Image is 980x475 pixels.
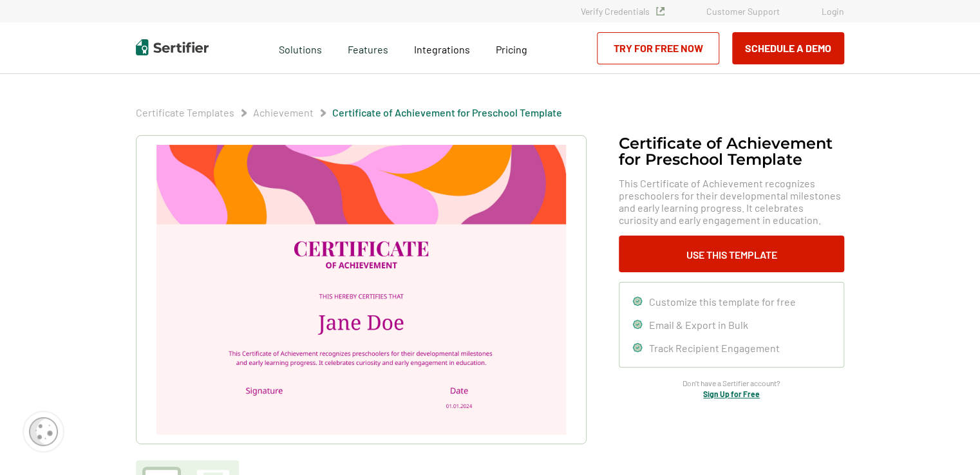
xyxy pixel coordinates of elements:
[916,413,980,475] iframe: Chat Widget
[649,319,748,331] span: Email & Export in Bulk
[348,40,388,56] span: Features
[136,106,562,119] div: Breadcrumb
[656,7,664,15] img: Verified
[649,295,796,308] span: Customize this template for free
[581,6,664,17] a: Verify Credentials
[732,32,844,64] button: Schedule a Demo
[703,389,760,398] a: Sign Up for Free
[136,106,234,118] a: Certificate Templates
[597,32,719,64] a: Try for Free Now
[619,236,844,272] button: Use This Template
[279,40,322,56] span: Solutions
[253,106,314,118] a: Achievement
[332,106,562,118] a: Certificate of Achievement for Preschool Template
[619,135,844,167] h1: Certificate of Achievement for Preschool Template
[822,6,844,17] a: Login
[706,6,780,17] a: Customer Support
[29,417,58,446] img: Cookie Popup Icon
[414,43,470,55] span: Integrations
[496,40,527,56] a: Pricing
[414,40,470,56] a: Integrations
[496,43,527,55] span: Pricing
[136,39,209,55] img: Sertifier | Digital Credentialing Platform
[649,342,780,354] span: Track Recipient Engagement
[619,177,844,226] span: This Certificate of Achievement recognizes preschoolers for their developmental milestones and ea...
[683,377,780,389] span: Don’t have a Sertifier account?
[156,145,566,434] img: Certificate of Achievement for Preschool Template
